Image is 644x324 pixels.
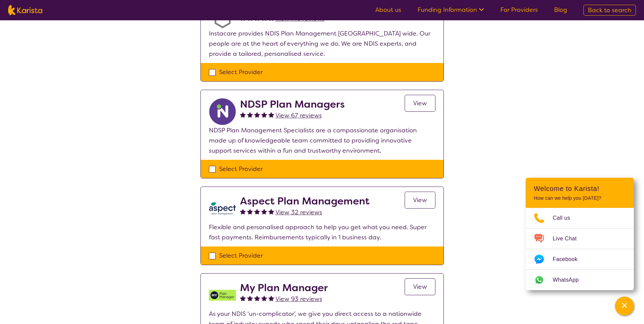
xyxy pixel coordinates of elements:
[276,110,322,121] a: View 67 reviews
[268,112,274,117] img: fullstar
[526,270,634,290] a: Web link opens in a new tab.
[240,112,246,117] img: fullstar
[209,125,435,156] p: NDSP Plan Management Specialists are a compassionate organisation made up of knowledgeable team c...
[583,5,636,16] a: Back to search
[276,207,322,217] a: View 32 reviews
[405,192,435,209] a: View
[276,295,322,303] span: View 93 reviews
[413,196,427,204] span: View
[413,99,427,107] span: View
[553,275,587,285] span: WhatsApp
[8,5,42,15] img: Karista logo
[240,98,345,110] h2: NDSP Plan Managers
[268,295,274,301] img: fullstar
[209,28,435,59] p: Instacare provides NDIS Plan Management [GEOGRAPHIC_DATA] wide. Our people are at the heart of ev...
[261,295,267,301] img: fullstar
[405,95,435,112] a: View
[554,6,567,14] a: Blog
[534,185,626,193] h2: Welcome to Karista!
[553,234,585,244] span: Live Chat
[534,195,626,201] p: How can we help you [DATE]?
[209,98,236,125] img: ryxpuxvt8mh1enfatjpo.png
[526,208,634,290] ul: Choose channel
[553,213,578,223] span: Call us
[209,282,236,309] img: v05irhjwnjh28ktdyyfd.png
[247,209,253,214] img: fullstar
[254,112,260,117] img: fullstar
[588,6,631,14] span: Back to search
[254,295,260,301] img: fullstar
[268,209,274,214] img: fullstar
[418,6,484,14] a: Funding Information
[553,254,586,264] span: Facebook
[254,209,260,214] img: fullstar
[240,282,328,294] h2: My Plan Manager
[413,283,427,291] span: View
[247,295,253,301] img: fullstar
[276,294,322,304] a: View 93 reviews
[276,208,322,216] span: View 32 reviews
[247,112,253,117] img: fullstar
[261,209,267,214] img: fullstar
[615,297,634,316] button: Channel Menu
[261,112,267,117] img: fullstar
[209,222,435,242] p: Flexible and personalised approach to help you get what you need. Super fast payments. Reimbursem...
[209,195,236,222] img: lkb8hqptqmnl8bp1urdw.png
[240,295,246,301] img: fullstar
[240,195,369,207] h2: Aspect Plan Management
[500,6,538,14] a: For Providers
[405,278,435,295] a: View
[526,178,634,290] div: Channel Menu
[375,6,401,14] a: About us
[276,111,322,120] span: View 67 reviews
[240,209,246,214] img: fullstar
